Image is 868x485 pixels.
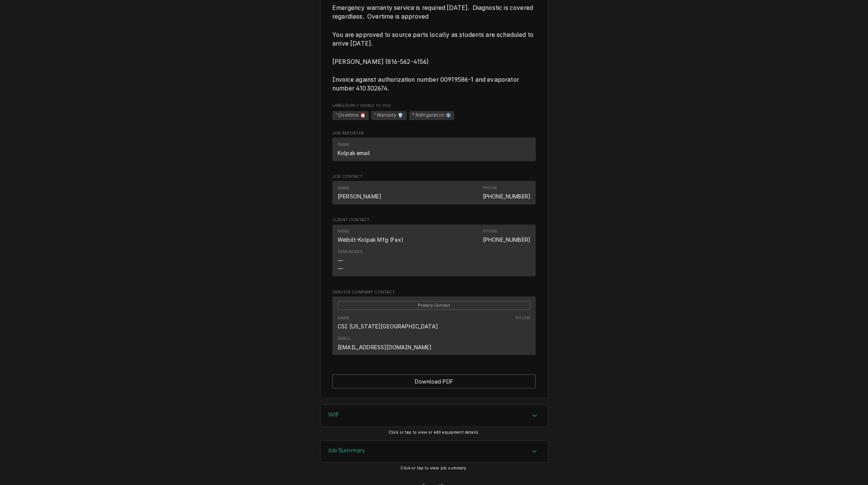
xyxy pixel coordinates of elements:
div: [object Object] [332,103,536,121]
div: Name [338,228,350,235]
a: [PHONE_NUMBER] [483,193,530,200]
div: Name [338,142,350,148]
div: Job Reporter List [332,138,536,164]
div: Accordion Header [321,441,548,462]
div: Name [338,315,438,330]
span: Click or tap to view job summary. [400,466,467,471]
span: Service Company Contact [332,289,536,295]
span: Client Contact [332,217,536,223]
div: Phone [483,185,498,191]
div: Job Summary [320,441,548,463]
button: Accordion Details Expand Trigger [321,441,548,462]
div: Contact [332,296,536,355]
div: Client Contact [332,217,536,280]
div: Contact [332,138,536,161]
button: Download PDF [332,374,536,388]
div: Kolpak email [338,149,370,157]
div: CSI [US_STATE][GEOGRAPHIC_DATA] [338,322,438,330]
div: Service Company Contact [332,289,536,358]
div: Name [338,185,350,191]
div: Primary [338,301,530,310]
span: ² Refrigeration ❄️ [409,111,455,120]
div: Button Group Row [332,374,536,388]
div: — [338,265,343,273]
div: Reminders [338,249,363,255]
div: Name [338,142,370,157]
h3: WIF [328,411,339,418]
span: Primary Contact [338,301,530,310]
button: Accordion Details Expand Trigger [321,405,548,426]
a: [EMAIL_ADDRESS][DOMAIN_NAME] [338,344,432,350]
div: Name [338,315,350,321]
span: Job Contact [332,174,536,180]
div: WIF [320,405,548,427]
div: — [338,257,343,265]
span: ¹ Overtime ⏰ [332,111,369,120]
div: Name [338,185,381,200]
div: Button Group [332,374,536,388]
div: Phone [516,315,530,321]
span: [object Object] [332,110,536,121]
div: Job Contact [332,174,536,208]
span: Job Reporter [332,130,536,136]
span: (Only Visible to You) [348,103,391,108]
div: Reminders [338,249,363,272]
div: Accordion Header [321,405,548,426]
div: Client Contact List [332,225,536,280]
div: Contact [332,181,536,204]
div: Phone [483,185,530,200]
div: Name [338,228,403,244]
div: Job Contact List [332,181,536,208]
h3: Job Summary [328,447,365,454]
div: Phone [483,228,498,235]
div: Welbilt-Kolpak Mfg (Fax) [338,236,403,244]
div: Phone [483,228,530,244]
div: Contact [332,225,536,277]
div: Email [338,336,432,351]
span: Click or tap to view or edit equipment details. [389,430,480,435]
div: Phone [516,315,530,330]
div: Email [338,336,351,342]
div: Service Company Contact List [332,296,536,358]
a: [PHONE_NUMBER] [483,236,530,243]
span: ¹ Warranty 🛡️ [371,111,407,120]
span: Labels [332,103,536,109]
div: Job Reporter [332,130,536,165]
div: [PERSON_NAME] [338,192,381,200]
